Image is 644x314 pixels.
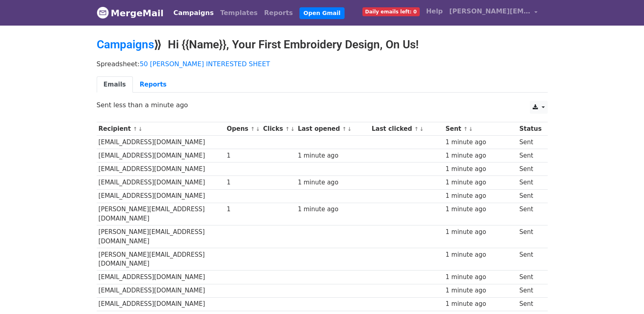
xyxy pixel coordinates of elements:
[517,203,543,225] td: Sent
[517,248,543,271] td: Sent
[97,38,154,51] a: Campaigns
[445,151,515,160] div: 1 minute ago
[444,122,518,136] th: Sent
[97,271,225,284] td: [EMAIL_ADDRESS][DOMAIN_NAME]
[97,162,225,176] td: [EMAIL_ADDRESS][DOMAIN_NAME]
[445,191,515,201] div: 1 minute ago
[464,126,468,132] a: ↑
[97,38,548,52] h2: ⟫ Hi {{Name}}, Your First Embroidery Design, On Us!
[97,122,225,136] th: Recipient
[370,122,444,136] th: Last clicked
[517,189,543,203] td: Sent
[445,205,515,214] div: 1 minute ago
[517,162,543,176] td: Sent
[138,126,143,132] a: ↓
[445,138,515,147] div: 1 minute ago
[97,297,225,311] td: [EMAIL_ADDRESS][DOMAIN_NAME]
[256,126,260,132] a: ↓
[419,126,424,132] a: ↓
[347,126,352,132] a: ↓
[261,122,296,136] th: Clicks
[296,122,370,136] th: Last opened
[359,3,423,19] a: Daily emails left: 0
[97,4,164,22] a: MergeMail
[362,7,420,16] span: Daily emails left: 0
[517,176,543,189] td: Sent
[445,178,515,187] div: 1 minute ago
[298,205,368,214] div: 1 minute ago
[517,271,543,284] td: Sent
[445,250,515,260] div: 1 minute ago
[298,178,368,187] div: 1 minute ago
[445,227,515,237] div: 1 minute ago
[423,3,446,19] a: Help
[217,5,261,21] a: Templates
[97,6,109,19] img: MergeMail logo
[97,60,548,68] p: Spreadsheet:
[225,122,261,136] th: Opens
[414,126,419,132] a: ↑
[449,6,531,16] span: [PERSON_NAME][EMAIL_ADDRESS][DOMAIN_NAME]
[133,76,173,93] a: Reports
[446,3,541,22] a: [PERSON_NAME][EMAIL_ADDRESS][DOMAIN_NAME]
[251,126,255,132] a: ↑
[291,126,295,132] a: ↓
[227,151,259,160] div: 1
[140,60,270,68] a: 50 [PERSON_NAME] INTERESTED SHEET
[445,273,515,282] div: 1 minute ago
[97,136,225,149] td: [EMAIL_ADDRESS][DOMAIN_NAME]
[97,203,225,225] td: [PERSON_NAME][EMAIL_ADDRESS][DOMAIN_NAME]
[445,165,515,174] div: 1 minute ago
[285,126,290,132] a: ↑
[97,225,225,248] td: [PERSON_NAME][EMAIL_ADDRESS][DOMAIN_NAME]
[517,149,543,162] td: Sent
[227,205,259,214] div: 1
[97,189,225,203] td: [EMAIL_ADDRESS][DOMAIN_NAME]
[261,5,296,21] a: Reports
[227,178,259,187] div: 1
[97,101,548,109] p: Sent less than a minute ago
[517,225,543,248] td: Sent
[517,122,543,136] th: Status
[170,5,217,21] a: Campaigns
[468,126,473,132] a: ↓
[342,126,347,132] a: ↑
[97,248,225,271] td: [PERSON_NAME][EMAIL_ADDRESS][DOMAIN_NAME]
[445,299,515,309] div: 1 minute ago
[445,286,515,295] div: 1 minute ago
[97,176,225,189] td: [EMAIL_ADDRESS][DOMAIN_NAME]
[517,297,543,311] td: Sent
[97,149,225,162] td: [EMAIL_ADDRESS][DOMAIN_NAME]
[299,7,345,19] a: Open Gmail
[517,136,543,149] td: Sent
[133,126,137,132] a: ↑
[97,76,133,93] a: Emails
[97,284,225,297] td: [EMAIL_ADDRESS][DOMAIN_NAME]
[298,151,368,160] div: 1 minute ago
[517,284,543,297] td: Sent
